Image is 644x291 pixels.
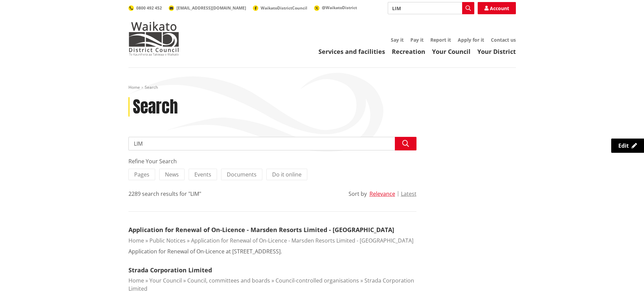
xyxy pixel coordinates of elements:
[401,191,416,197] button: Latest
[478,2,516,14] a: Account
[272,171,302,178] span: Do it online
[133,97,178,117] h1: Search
[128,247,282,255] p: Application for Renewal of On-Licence at [STREET_ADDRESS].
[128,226,394,234] a: Application for Renewal of On-Licence - Marsden Resorts Limited - [GEOGRAPHIC_DATA]
[611,139,644,153] a: Edit
[134,171,149,178] span: Pages
[491,37,516,43] a: Contact us
[169,5,246,11] a: [EMAIL_ADDRESS][DOMAIN_NAME]
[165,171,179,178] span: News
[128,237,144,244] a: Home
[128,137,416,150] input: Search input
[477,47,516,56] a: Your District
[128,157,416,165] div: Refine Your Search
[194,171,211,178] span: Events
[322,5,357,11] span: @WaikatoDistrict
[410,37,424,43] a: Pay it
[369,191,395,197] button: Relevance
[261,5,307,11] span: WaikatoDistrictCouncil
[128,5,162,11] a: 0800 492 452
[314,5,357,11] a: @WaikatoDistrict
[128,85,516,90] nav: breadcrumb
[128,190,201,198] div: 2289 search results for "LIM"
[276,277,359,284] a: Council-controlled organisations
[128,22,179,56] img: Waikato District Council - Te Kaunihera aa Takiwaa o Waikato
[187,277,270,284] a: Council, committees and boards
[388,2,474,14] input: Search input
[458,37,484,43] a: Apply for it
[318,47,385,56] a: Services and facilities
[176,5,246,11] span: [EMAIL_ADDRESS][DOMAIN_NAME]
[149,277,182,284] a: Your Council
[136,5,162,11] span: 0800 492 452
[191,237,413,244] a: Application for Renewal of On-Licence - Marsden Resorts Limited - [GEOGRAPHIC_DATA]
[618,142,629,149] span: Edit
[128,277,144,284] a: Home
[432,47,471,56] a: Your Council
[128,84,140,90] a: Home
[430,37,451,43] a: Report it
[349,190,367,198] div: Sort by
[128,266,212,274] a: Strada Corporation Limited
[145,84,158,90] span: Search
[149,237,186,244] a: Public Notices
[253,5,307,11] a: WaikatoDistrictCouncil
[227,171,257,178] span: Documents
[392,47,425,56] a: Recreation
[391,37,404,43] a: Say it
